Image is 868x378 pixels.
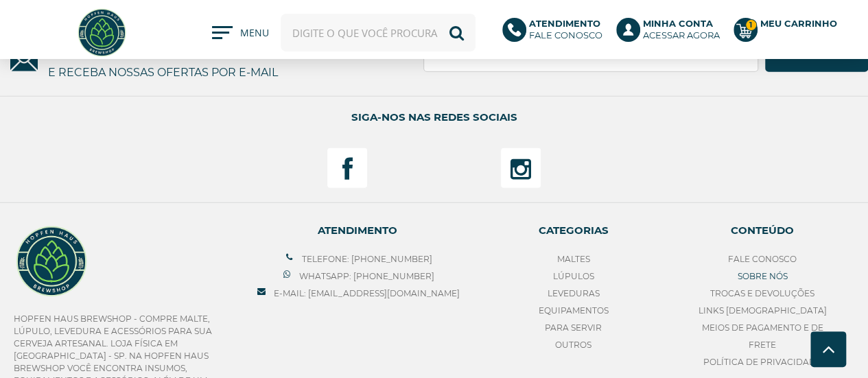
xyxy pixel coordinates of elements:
[557,254,590,264] a: Maltes
[737,271,787,281] a: Sobre nós
[548,288,600,298] a: Leveduras
[255,288,460,298] a: E-mail: [EMAIL_ADDRESS][DOMAIN_NAME]
[76,7,128,58] img: Hopfen Haus BrewShop
[760,18,837,29] b: Meu Carrinho
[500,147,541,189] a: Siga nos no Instagram
[555,340,591,350] a: Outros
[710,288,814,298] a: Trocas e Devoluções
[48,62,278,83] p: e receba nossas ofertas por e-mail
[438,14,476,51] button: Buscar
[616,18,720,48] a: Minha ContaAcessar agora
[498,210,648,250] span: Categorias
[539,305,609,316] a: Equipamentos
[327,147,368,189] a: Siga nos no Facebook
[701,322,823,350] a: Meios de pagamento e de frete
[212,26,267,40] button: MENU
[283,254,432,264] a: Telefone: [PHONE_NUMBER]
[281,14,476,51] input: Digite o que você procura
[687,210,837,250] span: Conteúdo
[240,26,267,47] span: MENU
[255,210,460,250] span: ATENDIMENTO
[529,18,600,29] b: Atendimento
[643,18,713,29] b: Minha Conta
[728,254,797,264] a: Fale Conosco
[703,357,821,367] a: Política de privacidade
[745,19,757,31] strong: 1
[643,18,720,41] p: Acessar agora
[545,322,602,333] a: Para Servir
[14,224,89,299] img: Hopfen Haus BrewShop
[281,271,434,281] a: Whatsapp: [PHONE_NUMBER]
[529,18,602,41] p: Fale conosco
[698,305,826,316] a: Links [DEMOGRAPHIC_DATA]
[553,271,594,281] a: Lúpulos
[502,18,602,48] a: AtendimentoFale conosco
